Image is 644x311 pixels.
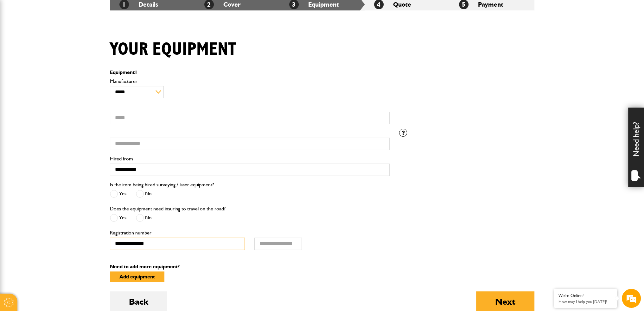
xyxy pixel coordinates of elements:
[104,3,119,18] div: Minimize live chat window
[110,190,126,198] label: Yes
[110,230,245,235] label: Registration number
[110,264,534,269] p: Need to add more equipment?
[110,39,236,60] h1: Your equipment
[558,293,612,298] div: We're Online!
[86,195,115,203] em: Start Chat
[8,77,116,91] input: Enter your email address
[110,206,226,211] label: Does the equipment need insuring to travel on the road?
[204,1,241,8] a: 2Cover
[110,79,390,84] label: Manufacturer
[136,190,152,198] label: No
[110,182,214,187] label: Is the item being hired surveying / laser equipment?
[8,96,116,110] input: Enter your phone number
[8,59,116,72] input: Enter your last name
[110,70,390,75] p: Equipment
[8,115,116,190] textarea: Type your message and hit 'Enter'
[110,156,390,161] label: Hired from
[135,69,137,75] span: 1
[119,1,158,8] a: 1Details
[558,299,612,304] p: How may I help you today?
[136,214,152,222] label: No
[11,35,27,44] img: d_20077148190_company_1631870298795_20077148190
[628,108,644,187] div: Need help?
[33,35,106,44] div: Chat with us now
[110,214,126,222] label: Yes
[110,271,164,282] button: Add equipment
